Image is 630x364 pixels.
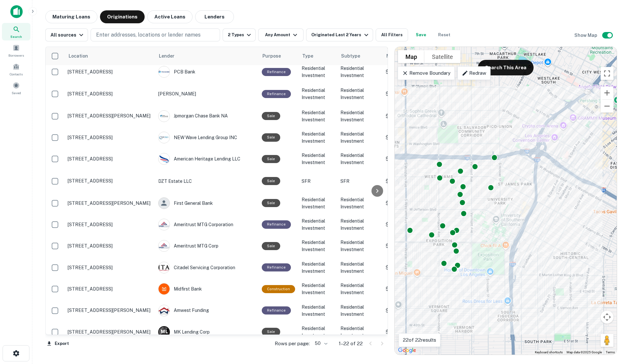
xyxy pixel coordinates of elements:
[262,177,280,185] div: Sale
[10,34,22,39] span: Search
[96,31,201,39] p: Enter addresses, locations or lender names
[45,28,88,41] button: All sources
[158,90,255,97] p: [PERSON_NAME]
[158,240,255,252] div: Ameritrust MTG Corp
[159,153,170,164] img: picture
[340,130,379,145] p: Residential Investment
[386,90,450,97] p: $500k
[339,340,363,347] p: 1–22 of 22
[402,69,450,77] p: Remove Boundary
[159,66,170,77] img: picture
[68,69,152,75] p: [STREET_ADDRESS]
[574,32,598,39] h6: Show Map
[68,113,152,119] p: [STREET_ADDRESS][PERSON_NAME]
[386,200,450,207] p: $500k
[340,282,379,296] p: Residential Investment
[302,217,334,232] p: Residential Investment
[158,283,255,295] div: Midfirst Bank
[68,156,152,162] p: [STREET_ADDRESS]
[158,197,255,209] div: First General Bank
[159,219,170,230] img: picture
[68,307,152,313] p: [STREET_ADDRESS][PERSON_NAME]
[386,113,450,120] p: $300k
[598,312,630,343] div: Chat Widget
[386,328,450,336] p: $497k
[64,47,155,65] th: Location
[386,221,450,228] p: $2.9M
[340,178,379,185] p: SFR
[340,196,379,210] p: Residential Investment
[606,350,615,354] a: Terms (opens in new tab)
[403,336,436,344] p: 22 of 22 results
[159,132,170,143] img: picture
[386,242,450,249] p: $520k
[68,329,152,335] p: [STREET_ADDRESS][PERSON_NAME]
[262,306,291,314] div: This loan purpose was for refinancing
[2,23,30,40] a: Search
[2,79,30,97] a: Saved
[340,303,379,318] p: Residential Investment
[302,65,334,79] p: Residential Investment
[396,346,418,355] a: Open this area in Google Maps (opens a new window)
[262,263,291,271] div: This loan purpose was for refinancing
[535,350,563,355] button: Keyboard shortcuts
[340,65,379,79] p: Residential Investment
[158,262,255,273] div: Citadel Servicing Corporation
[158,66,255,78] div: PCB Bank
[158,326,255,338] div: MK Lending Corp
[567,350,602,354] span: Map data ©2025 Google
[159,262,170,273] img: picture
[158,178,255,185] p: DZT Estate LLC
[601,86,613,99] button: Zoom in
[223,28,256,41] button: 2 Types
[337,47,382,65] th: Subtype
[386,52,436,60] span: Mortgage Amount
[158,153,255,165] div: American Heritage Lending LLC
[262,220,291,228] div: This loan purpose was for refinancing
[601,311,613,324] button: Map camera controls
[262,242,280,250] div: Sale
[262,52,289,60] span: Purpose
[259,47,298,65] th: Purpose
[68,178,152,184] p: [STREET_ADDRESS]
[386,134,450,141] p: $756k
[398,50,425,63] button: Show street map
[478,60,534,75] button: Search This Area
[45,339,71,348] button: Export
[302,152,334,166] p: Residential Investment
[340,239,379,253] p: Residential Investment
[68,200,152,206] p: [STREET_ADDRESS][PERSON_NAME]
[2,42,30,59] a: Borrowers
[340,217,379,232] p: Residential Investment
[10,72,23,77] span: Contacts
[147,10,193,23] button: Active Loans
[302,303,334,318] p: Residential Investment
[302,282,334,296] p: Residential Investment
[302,325,334,339] p: Residential Investment
[91,28,220,41] button: Enter addresses, locations or lender names
[396,346,418,355] img: Google
[50,31,85,39] div: All sources
[258,28,304,41] button: Any Amount
[68,222,152,227] p: [STREET_ADDRESS]
[312,339,328,348] div: 50
[302,239,334,253] p: Residential Investment
[340,260,379,275] p: Residential Investment
[45,10,97,23] button: Maturing Loans
[159,240,170,251] img: picture
[386,264,450,271] p: $1.1M
[12,90,21,95] span: Saved
[159,305,170,316] img: picture
[262,68,291,76] div: This loan purpose was for refinancing
[159,52,174,60] span: Lender
[275,340,310,347] p: Rows per page:
[302,87,334,101] p: Residential Investment
[158,305,255,316] div: Amwest Funding
[306,28,373,41] button: Originated Last 2 Years
[262,90,291,98] div: This loan purpose was for refinancing
[2,61,30,78] a: Contacts
[601,67,613,80] button: Toggle fullscreen view
[100,10,145,23] button: Originations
